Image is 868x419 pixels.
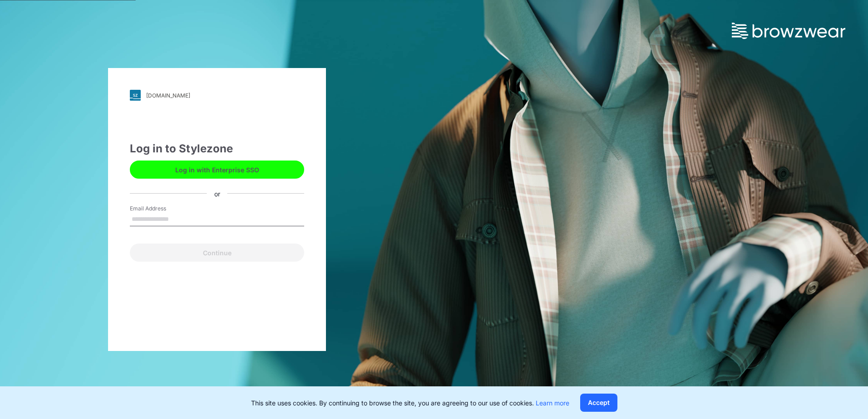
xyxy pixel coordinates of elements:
[130,90,304,101] a: [DOMAIN_NAME]
[146,92,190,99] div: [DOMAIN_NAME]
[536,399,569,407] a: Learn more
[130,90,141,101] img: svg+xml;base64,PHN2ZyB3aWR0aD0iMjgiIGhlaWdodD0iMjgiIHZpZXdCb3g9IjAgMCAyOCAyOCIgZmlsbD0ibm9uZSIgeG...
[130,205,193,213] label: Email Address
[130,141,304,157] div: Log in to Stylezone
[732,23,845,39] img: browzwear-logo.73288ffb.svg
[130,161,304,179] button: Log in with Enterprise SSO
[580,394,617,412] button: Accept
[207,189,227,198] div: or
[251,398,569,408] p: This site uses cookies. By continuing to browse the site, you are agreeing to our use of cookies.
